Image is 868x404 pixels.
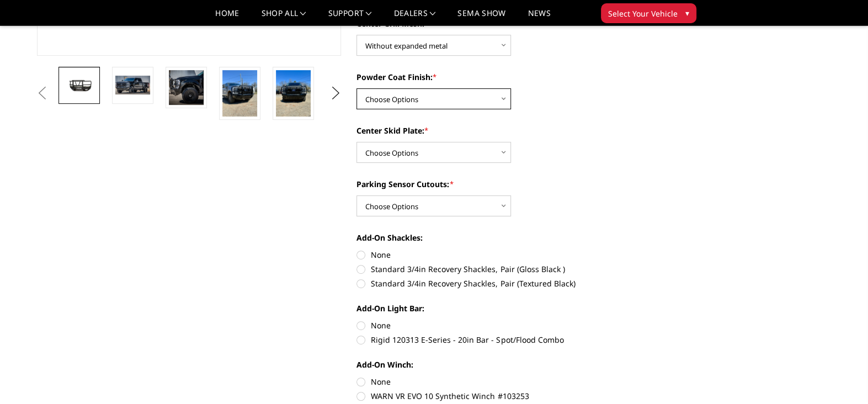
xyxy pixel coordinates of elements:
a: Support [328,9,372,25]
label: Add-On Shackles: [356,232,661,243]
label: None [356,249,661,261]
label: Add-On Winch: [356,359,661,370]
label: None [356,376,661,387]
img: 2023-2025 Ford F250-350 - T2 Series - Extreme Front Bumper (receiver or winch) [115,76,150,94]
label: Powder Coat Finish: [356,71,661,83]
label: Add-On Light Bar: [356,302,661,314]
span: Select Your Vehicle [608,8,678,19]
label: Parking Sensor Cutouts: [356,178,661,190]
label: Standard 3/4in Recovery Shackles, Pair (Gloss Black ) [356,263,661,275]
button: Previous [34,85,51,102]
img: 2023-2025 Ford F250-350 - T2 Series - Extreme Front Bumper (receiver or winch) [276,70,311,116]
a: News [528,9,550,25]
img: 2023-2025 Ford F250-350 - T2 Series - Extreme Front Bumper (receiver or winch) [169,70,204,105]
a: shop all [262,9,306,25]
iframe: Chat Widget [813,351,868,404]
a: SEMA Show [457,9,505,25]
img: 2023-2025 Ford F250-350 - T2 Series - Extreme Front Bumper (receiver or winch) [62,76,97,95]
button: Select Your Vehicle [601,3,696,23]
span: ▾ [685,7,689,19]
a: Dealers [394,9,436,25]
a: Home [215,9,239,25]
img: 2023-2025 Ford F250-350 - T2 Series - Extreme Front Bumper (receiver or winch) [222,70,257,116]
label: Center Skid Plate: [356,125,661,136]
button: Next [327,85,344,102]
label: Standard 3/4in Recovery Shackles, Pair (Textured Black) [356,278,661,289]
label: WARN VR EVO 10 Synthetic Winch #103253 [356,390,661,402]
label: Rigid 120313 E-Series - 20in Bar - Spot/Flood Combo [356,334,661,345]
label: None [356,320,661,331]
